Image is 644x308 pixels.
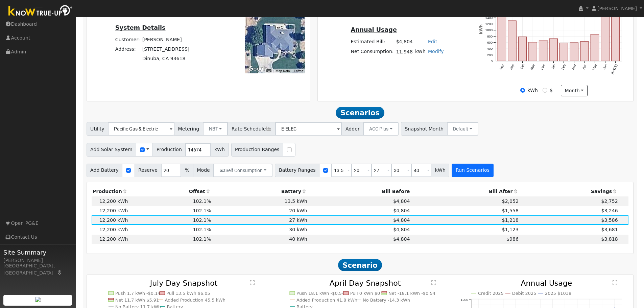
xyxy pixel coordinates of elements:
[395,37,414,47] td: $4,804
[512,291,536,296] text: Debit 2025
[601,208,618,213] span: $3,246
[452,164,493,177] button: Run Scenarios
[601,217,618,223] span: $3,586
[3,262,72,277] div: [GEOGRAPHIC_DATA], [GEOGRAPHIC_DATA]
[592,64,598,71] text: May
[266,69,271,73] button: Keyboard shortcuts
[92,215,129,225] td: 12,200 kWh
[181,164,193,177] span: %
[611,64,618,75] text: [DATE]
[485,22,493,26] text: 1200
[428,49,444,54] a: Modify
[210,143,229,157] span: kWh
[508,21,516,61] rect: onclick=""
[487,47,493,51] text: 400
[461,298,469,302] text: 1200
[114,44,141,54] td: Address:
[395,47,414,56] td: 11,948
[502,208,519,213] span: $1,558
[549,39,557,61] rect: onclick=""
[330,279,401,287] text: April Day Snapshot
[582,64,588,70] text: Apr
[114,35,141,44] td: Customer:
[276,69,290,73] button: Map Data
[338,259,382,271] span: Scenario
[506,236,519,242] span: $986
[212,235,308,244] td: 40 kWh
[193,208,211,213] span: 102.1%
[115,298,159,303] text: Net 11.7 kWh $5.91
[539,40,547,61] rect: onclick=""
[414,47,427,56] td: kWh
[529,42,537,61] rect: onclick=""
[487,53,493,57] text: 200
[92,225,129,234] td: 12,200 kWh
[247,65,269,73] img: Google
[551,64,556,70] text: Jan
[393,217,410,223] span: $4,804
[487,41,493,44] text: 600
[388,291,435,296] text: Net -18.1 kWh -$0.54
[212,225,308,234] td: 30 kWh
[431,164,449,177] span: kWh
[521,279,572,287] text: Annual Usage
[129,187,212,196] th: Offset
[478,291,504,296] text: Credit 2025
[92,196,129,206] td: 12,200 kWh
[193,236,211,242] span: 102.1%
[193,198,211,204] span: 102.1%
[393,236,410,242] span: $4,804
[247,65,269,73] a: Open this area in Google Maps (opens a new window)
[502,227,519,232] span: $1,123
[520,64,525,70] text: Oct
[228,122,276,136] span: Rate Schedule
[231,143,283,157] span: Production Ranges
[350,47,395,56] td: Net Consumption:
[571,64,577,71] text: Mar
[363,122,399,136] button: ACC Plus
[149,279,218,287] text: July Day Snapshot
[3,248,72,257] span: Site Summary
[92,187,129,196] th: Production
[296,291,344,296] text: Push 18.1 kWh -$0.54
[393,198,410,204] span: $4,804
[115,291,161,296] text: Push 1.7 kWh -$0.14
[141,54,191,64] td: Dinuba, CA 93618
[294,69,303,73] a: Terms (opens in new tab)
[193,164,214,177] span: Mode
[502,198,519,204] span: $2,052
[485,28,493,32] text: 1000
[92,206,129,215] td: 12,200 kWh
[540,64,546,71] text: Dec
[393,227,410,232] span: $4,804
[561,64,567,70] text: Feb
[141,35,191,44] td: [PERSON_NAME]
[499,64,504,70] text: Aug
[351,26,397,33] u: Annual Usage
[203,122,228,136] button: NBT
[601,10,609,61] rect: onclick=""
[393,208,410,213] span: $4,804
[601,236,618,242] span: $3,818
[530,64,535,71] text: Nov
[487,34,493,38] text: 800
[5,4,76,19] img: Know True-Up
[275,164,319,177] span: Battery Ranges
[401,122,448,136] span: Snapshot Month
[250,280,255,285] text: 
[166,291,210,296] text: Pull 13.5 kWh $6.05
[520,88,525,93] input: kWh
[275,122,342,136] input: Select a Rate Schedule
[212,215,308,225] td: 27 kWh
[336,107,384,119] span: Scenarios
[612,3,620,61] rect: onclick=""
[87,143,137,157] span: Add Solar System
[411,187,520,196] th: Bill After
[108,122,174,136] input: Select a Utility
[519,37,527,61] rect: onclick=""
[213,164,272,177] button: Self Consumption
[193,227,211,232] span: 102.1%
[509,64,515,71] text: Sep
[498,8,506,61] rect: onclick=""
[601,198,618,204] span: $2,752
